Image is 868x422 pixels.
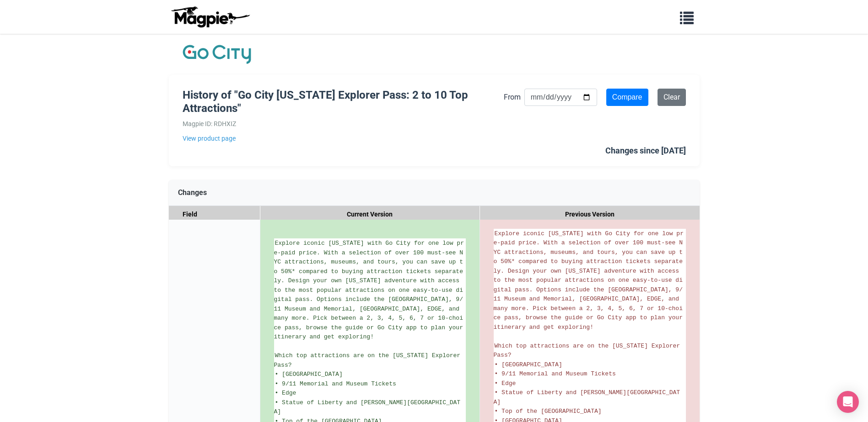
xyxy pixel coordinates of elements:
[169,6,251,28] img: logo-ab69f6fb50320c5b225c76a69d11143b.png
[605,144,686,158] div: Changes since [DATE]
[837,391,859,413] div: Open Intercom Messenger
[169,180,700,206] div: Changes
[183,119,504,129] div: Magpie ID: RDHXIZ
[275,371,343,378] span: • [GEOGRAPHIC_DATA]
[480,206,700,223] div: Previous Version
[274,352,464,369] span: Which top attractions are on the [US_STATE] Explorer Pass?
[274,240,467,340] span: Explore iconic [US_STATE] with Go City for one low pre-paid price. With a selection of over 100 m...
[494,389,680,406] span: • Statue of Liberty and [PERSON_NAME][GEOGRAPHIC_DATA]
[275,380,396,387] span: • 9/11 Memorial and Museum Tickets
[504,91,521,103] label: From
[495,380,516,387] span: • Edge
[495,370,616,377] span: • 9/11 Memorial and Museum Tickets
[494,230,686,331] span: Explore iconic [US_STATE] with Go City for one low pre-paid price. With a selection of over 100 m...
[606,89,648,106] input: Compare
[275,390,297,396] span: • Edge
[260,206,480,223] div: Current Version
[494,343,684,359] span: Which top attractions are on the [US_STATE] Explorer Pass?
[183,89,504,115] h1: History of "Go City [US_STATE] Explorer Pass: 2 to 10 Top Attractions"
[658,89,686,106] a: Clear
[274,399,461,416] span: • Statue of Liberty and [PERSON_NAME][GEOGRAPHIC_DATA]
[169,206,260,223] div: Field
[495,408,602,415] span: • Top of the [GEOGRAPHIC_DATA]
[183,43,251,66] img: Company Logo
[183,133,504,143] a: View product page
[495,361,562,368] span: • [GEOGRAPHIC_DATA]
